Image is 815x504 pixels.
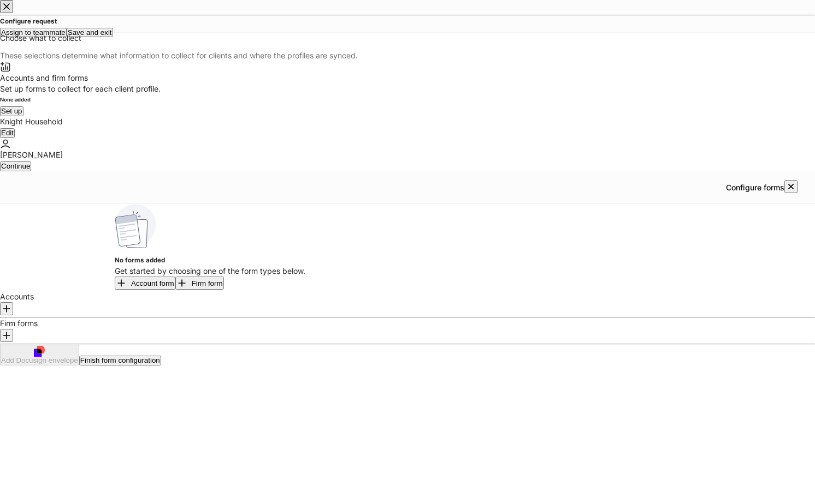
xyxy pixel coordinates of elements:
div: Save and exit [68,29,112,36]
div: Edit [1,129,14,136]
div: Add Docusign envelope [1,357,78,364]
h5: Configure forms [726,182,784,193]
div: Firm form [176,278,223,289]
button: Finish form configuration [79,356,161,365]
button: Account form [115,277,175,290]
button: Firm form [175,277,224,290]
h5: No forms added [115,255,700,266]
p: Get started by choosing one of the form types below. [115,266,700,277]
div: Continue [1,163,30,170]
div: Finish form configuration [80,357,160,364]
div: Set up [1,107,22,115]
div: Account form [116,278,174,289]
div: Assign to teammate [1,29,66,36]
